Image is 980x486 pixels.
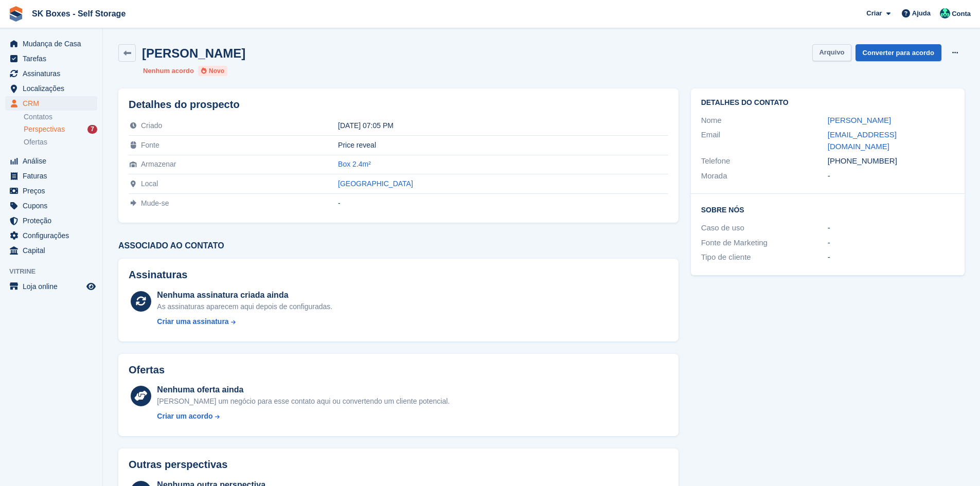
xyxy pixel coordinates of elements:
[8,6,24,22] img: stora-icon-8386f47178a22dfd0bd8f6a31ec36ba5ce8667c1dd55bd0f319d3a0aa187defe.svg
[701,222,828,234] div: Caso de uso
[701,115,828,127] div: Nome
[23,169,84,183] span: Faturas
[9,266,102,277] span: Vitrine
[85,280,97,293] a: Loja de pré-visualização
[23,279,84,294] span: Loja online
[5,169,97,183] a: menu
[23,81,84,96] span: Localizações
[828,116,891,124] a: [PERSON_NAME]
[24,124,65,134] span: Perspectivas
[5,279,97,294] a: menu
[5,37,97,51] a: menu
[5,96,97,111] a: menu
[24,137,47,147] span: Ofertas
[157,396,450,407] div: [PERSON_NAME] um negócio para esse contato aqui ou convertendo um cliente potencial.
[129,269,668,281] h2: Assinaturas
[23,243,84,258] span: Capital
[338,160,371,168] a: Box 2.4m²
[142,46,245,60] h2: [PERSON_NAME]
[129,99,668,111] h2: Detalhes do prospecto
[141,141,159,149] span: Fonte
[198,66,227,76] li: Novo
[141,160,176,168] span: Armazenar
[23,199,84,213] span: Cupons
[23,184,84,198] span: Preços
[701,204,954,214] h2: Sobre Nós
[23,51,84,66] span: Tarefas
[338,199,668,207] div: -
[24,112,97,122] a: Contatos
[856,44,941,61] a: Converter para acordo
[87,125,97,134] div: 7
[5,51,97,66] a: menu
[338,121,668,130] div: [DATE] 07:05 PM
[828,251,954,263] div: -
[141,121,162,130] span: Criado
[5,154,97,168] a: menu
[157,301,332,312] div: As assinaturas aparecem aqui depois de configuradas.
[129,459,227,471] h2: Outras perspectivas
[23,66,84,81] span: Assinaturas
[23,154,84,168] span: Análise
[118,241,679,250] h3: Associado ao contato
[701,170,828,182] div: Morada
[5,243,97,258] a: menu
[952,9,971,19] span: Conta
[143,66,194,76] li: Nenhum acordo
[828,155,954,167] div: [PHONE_NUMBER]
[157,411,450,422] a: Criar um acordo
[338,179,413,188] a: [GEOGRAPHIC_DATA]
[23,37,84,51] span: Mudança de Casa
[157,411,212,422] div: Criar um acordo
[141,179,158,188] span: Local
[28,5,130,22] a: SK Boxes - Self Storage
[828,237,954,249] div: -
[338,141,668,149] div: Price reveal
[5,213,97,228] a: menu
[23,228,84,243] span: Configurações
[828,222,954,234] div: -
[701,99,954,107] h2: Detalhes do contato
[828,130,897,151] a: [EMAIL_ADDRESS][DOMAIN_NAME]
[157,316,228,327] div: Criar uma assinatura
[5,228,97,243] a: menu
[5,66,97,81] a: menu
[129,364,165,376] h2: Ofertas
[701,155,828,167] div: Telefone
[812,44,851,61] button: Arquivo
[23,213,84,228] span: Proteção
[866,8,882,19] span: Criar
[5,184,97,198] a: menu
[24,124,97,135] a: Perspectivas 7
[141,199,169,207] span: Mude-se
[157,316,332,327] a: Criar uma assinatura
[23,96,84,111] span: CRM
[157,289,332,301] div: Nenhuma assinatura criada ainda
[701,237,828,249] div: Fonte de Marketing
[940,8,950,19] img: SK Boxes - Comercial
[24,137,97,148] a: Ofertas
[828,170,954,182] div: -
[5,81,97,96] a: menu
[5,199,97,213] a: menu
[912,8,931,19] span: Ajuda
[157,384,450,396] div: Nenhuma oferta ainda
[701,251,828,263] div: Tipo de cliente
[701,129,828,152] div: Email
